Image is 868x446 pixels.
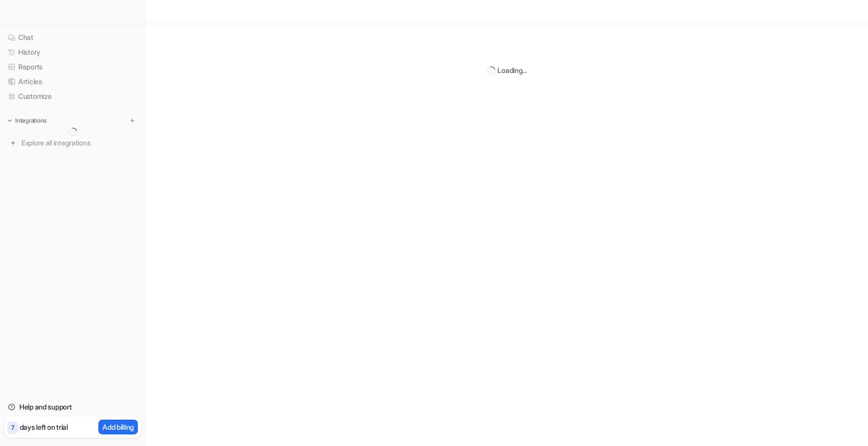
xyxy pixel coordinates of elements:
div: Loading... [497,65,526,76]
a: Help and support [4,400,141,414]
img: expand menu [6,117,13,124]
a: Chat [4,30,141,45]
span: Explore all integrations [21,135,137,151]
a: Reports [4,60,141,74]
p: days left on trial [20,422,68,432]
a: Explore all integrations [4,136,141,150]
a: History [4,45,141,59]
img: explore all integrations [8,138,18,148]
a: Articles [4,75,141,89]
p: 7 [11,423,14,432]
p: Add billing [102,422,134,432]
p: Integrations [15,117,47,125]
button: Integrations [4,116,50,126]
button: Add billing [98,420,138,434]
a: Customize [4,89,141,103]
img: menu_add.svg [129,117,136,124]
